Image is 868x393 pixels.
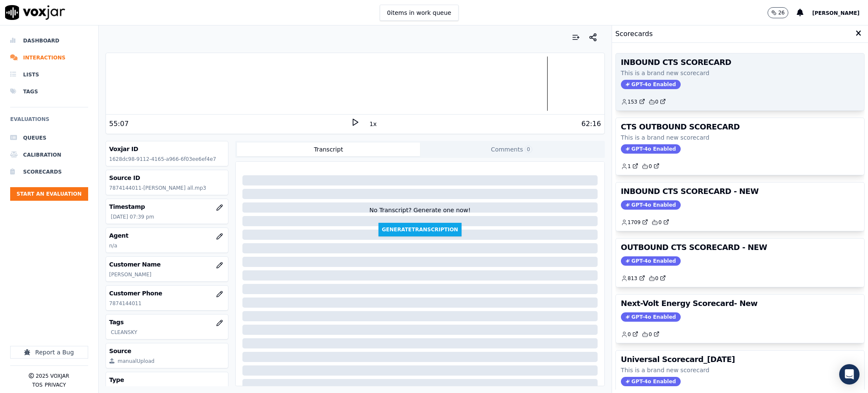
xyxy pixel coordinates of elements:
h3: Source ID [109,174,225,182]
button: 1709 [621,219,652,226]
p: 7874144011 [109,300,225,307]
p: n/a [109,242,225,249]
p: CLEANSKY [111,329,225,336]
div: manualUpload [118,358,155,365]
h3: Universal Scorecard_[DATE] [621,356,859,363]
p: This is a brand new scorecard [621,366,859,374]
button: Comments [420,143,603,156]
a: 153 [621,98,645,105]
h3: Customer Phone [109,289,225,298]
button: Privacy [45,382,66,388]
h3: Tags [109,318,225,326]
button: 26 [768,7,797,18]
span: [PERSON_NAME] [812,10,860,16]
a: 0 [621,331,639,338]
p: [DATE] 07:39 pm [111,213,225,220]
div: No Transcript? Generate one now! [369,206,470,223]
button: 0 [621,331,642,338]
h3: INBOUND CTS SCORECARD [621,59,859,66]
a: 0 [642,163,659,170]
button: Report a Bug [10,346,88,359]
button: 813 [621,275,648,282]
div: Scorecards [612,25,868,43]
a: Dashboard [10,32,88,49]
a: 0 [642,331,659,338]
div: 62:16 [581,119,601,129]
h6: Evaluations [10,114,88,129]
a: 1709 [621,219,648,226]
button: TOS [32,382,42,388]
h3: Voxjar ID [109,145,225,153]
span: GPT-4o Enabled [621,144,681,154]
a: Lists [10,66,88,83]
a: Tags [10,83,88,100]
button: 0items in work queue [380,5,459,21]
a: Interactions [10,49,88,66]
span: GPT-4o Enabled [621,200,681,210]
button: [PERSON_NAME] [812,8,868,18]
div: 55:07 [109,119,129,129]
p: 26 [778,9,785,16]
span: GPT-4o Enabled [621,80,681,89]
h3: INBOUND CTS SCORECARD - NEW [621,188,859,195]
button: Transcript [237,143,420,156]
h3: OUTBOUND CTS SCORECARD - NEW [621,244,859,251]
a: Calibration [10,146,88,163]
h3: Agent [109,231,225,240]
p: 2025 Voxjar [36,373,69,379]
button: Start an Evaluation [10,187,88,201]
span: GPT-4o Enabled [621,312,681,322]
a: 0 [651,219,669,226]
span: GPT-4o Enabled [621,377,681,386]
p: 7874144011-[PERSON_NAME] all.mp3 [109,185,225,191]
a: 0 [648,98,666,105]
span: 0 [525,146,532,153]
h3: Type [109,376,225,384]
a: Scorecards [10,163,88,180]
h3: CTS OUTBOUND SCORECARD [621,123,859,131]
button: 26 [768,7,788,18]
button: 1x [368,118,378,130]
button: 153 [621,98,648,105]
span: GPT-4o Enabled [621,256,681,266]
p: 1628dc98-9112-4165-a966-6f03ee6ef4e7 [109,156,225,163]
a: 0 [648,275,666,282]
img: voxjar logo [5,5,65,20]
a: 1 [621,163,639,170]
h3: Timestamp [109,202,225,211]
p: This is a brand new scorecard [621,69,859,77]
a: Queues [10,129,88,146]
p: This is a brand new scorecard [621,133,859,142]
h3: Next-Volt Energy Scorecard- New [621,300,859,307]
a: 813 [621,275,645,282]
button: 1 [621,163,642,170]
div: Open Intercom Messenger [839,364,860,385]
h3: Customer Name [109,260,225,269]
button: GenerateTranscription [378,223,462,236]
p: [PERSON_NAME] [109,271,225,278]
h3: Source [109,347,225,355]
